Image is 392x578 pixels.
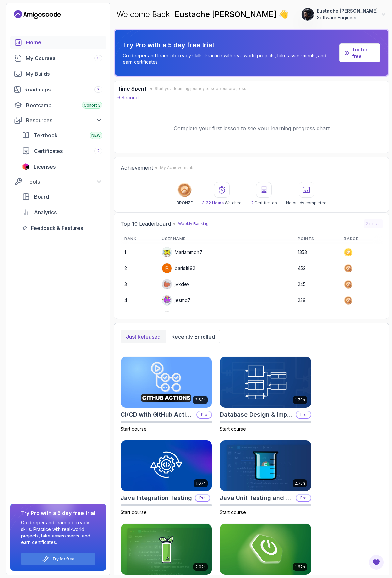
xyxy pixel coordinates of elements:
[166,330,220,343] button: Recently enrolled
[123,52,337,65] p: Go deeper and learn job-ready skills. Practice with real-world projects, take assessments, and ea...
[220,524,311,575] img: Spring Boot for Beginners card
[294,308,340,324] td: 219
[368,554,384,570] button: Open Feedback Button
[121,220,171,228] h2: Top 10 Leaderboard
[302,8,314,21] img: user profile image
[162,311,172,321] img: default monster avatar
[364,219,383,228] button: See all
[340,234,383,244] th: Badge
[10,99,106,112] a: bootcamp
[158,234,294,244] th: Username
[317,14,378,21] p: Software Engineer
[294,244,340,260] td: 1353
[162,279,189,289] div: jvxdev
[294,276,340,292] td: 245
[352,46,375,59] a: Try for free
[196,481,206,486] p: 1.67h
[18,222,106,235] a: feedback
[178,221,209,226] p: Weekly Ranking
[121,234,158,244] th: Rank
[195,564,206,570] p: 2.02h
[162,247,202,257] div: Mariammoh7
[121,292,158,308] td: 4
[339,43,380,62] a: Try for free
[174,124,330,132] p: Complete your first lesson to see your learning progress chart
[202,200,224,205] span: 3.32 Hours
[121,308,158,324] td: 5
[220,356,311,432] a: Database Design & Implementation card1.70hDatabase Design & ImplementationProStart course
[14,9,61,20] a: Landing page
[10,114,106,126] button: Resources
[21,520,95,546] p: Go deeper and learn job-ready skills. Practice with real-world projects, take assessments, and ea...
[197,411,211,418] p: Pro
[121,356,212,432] a: CI/CD with GitHub Actions card2.63hCI/CD with GitHub ActionsProStart course
[162,279,172,289] img: default monster avatar
[202,200,242,206] p: Watched
[117,85,146,92] h3: Time Spent
[279,9,288,20] span: 👋
[162,311,226,322] div: ACompleteNoobSmoke
[10,36,106,49] a: home
[22,163,30,170] img: jetbrains icon
[26,178,102,186] div: Tools
[176,200,193,206] p: BRONZE
[26,101,102,109] div: Bootcamp
[251,200,277,206] p: Certificates
[286,200,327,206] p: No builds completed
[296,495,311,501] p: Pro
[121,426,147,432] span: Start course
[220,440,311,516] a: Java Unit Testing and TDD card2.75hJava Unit Testing and TDDProStart course
[21,552,95,566] button: Try for free
[10,176,106,188] button: Tools
[121,440,212,491] img: Java Integration Testing card
[18,129,106,142] a: textbook
[52,556,74,562] a: Try for free
[10,52,106,65] a: courses
[126,333,161,340] p: Just released
[91,133,101,138] span: NEW
[294,292,340,308] td: 239
[220,440,311,491] img: Java Unit Testing and TDD card
[195,495,210,501] p: Pro
[97,148,100,154] span: 2
[220,410,293,419] h2: Database Design & Implementation
[84,103,101,108] span: Cohort 3
[162,263,195,273] div: baris1892
[295,564,305,570] p: 1.67h
[121,357,212,408] img: CI/CD with GitHub Actions card
[121,276,158,292] td: 3
[220,493,293,503] h2: Java Unit Testing and TDD
[220,509,246,515] span: Start course
[121,164,153,172] h2: Achievement
[220,357,311,408] img: Database Design & Implementation card
[34,193,49,201] span: Board
[26,54,102,62] div: My Courses
[162,247,172,257] img: default monster avatar
[24,86,102,93] div: Roadmaps
[251,200,253,205] span: 2
[295,397,305,403] p: 1.70h
[155,86,246,91] span: Start your learning journey to see your progress
[18,160,106,173] a: licenses
[121,509,147,515] span: Start course
[121,330,166,343] button: Just released
[162,295,190,306] div: jesmq7
[34,208,57,216] span: Analytics
[18,144,106,157] a: certificates
[123,41,337,50] p: Try Pro with a 5 day free trial
[117,94,141,101] p: 6 Seconds
[162,263,172,273] img: user profile image
[317,8,378,14] p: Eustache [PERSON_NAME]
[34,131,57,139] span: Textbook
[301,8,387,21] button: user profile imageEustache [PERSON_NAME]Software Engineer
[121,493,192,503] h2: Java Integration Testing
[121,244,158,260] td: 1
[121,410,194,419] h2: CI/CD with GitHub Actions
[34,147,63,155] span: Certificates
[26,116,102,124] div: Resources
[10,83,106,96] a: roadmaps
[10,67,106,80] a: builds
[295,481,305,486] p: 2.75h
